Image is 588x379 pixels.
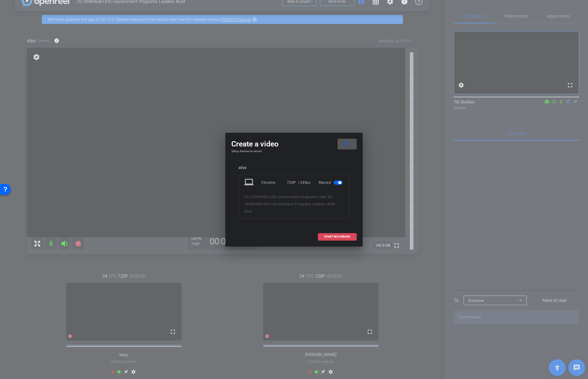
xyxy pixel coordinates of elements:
[319,177,344,188] div: Record
[326,195,328,199] span: -
[244,195,326,199] span: 25-18989608-UHC-Government Programs Lead
[287,177,310,188] div: 720P | 24fps
[231,139,357,149] div: Create a video
[244,177,255,188] mat-icon: laptop
[318,233,357,241] button: START RECORDING
[261,177,287,188] div: Chrome
[244,195,335,206] span: 25-18989608-UHC-Government Programs Leaders AEM
[244,209,252,213] span: aliya
[231,149,357,153] h4: Setup devices to record
[342,140,350,148] mat-icon: close
[335,202,336,206] span: -
[238,166,350,170] div: aliya
[324,235,350,238] span: START RECORDING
